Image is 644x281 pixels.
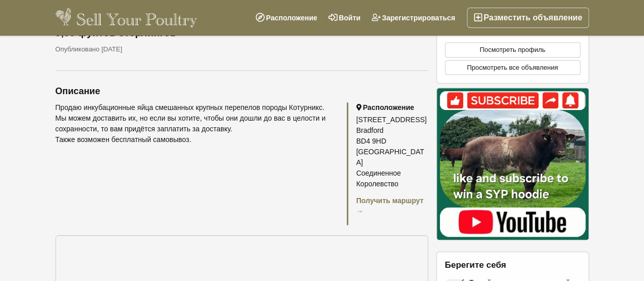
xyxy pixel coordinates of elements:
font: Войти [339,14,360,22]
font: [STREET_ADDRESS] [356,116,427,124]
a: Посмотреть профиль [445,42,580,58]
font: Мы можем доставить их, но если вы хотите, чтобы они дошли до вас в целости и сохранности, то вам ... [55,114,326,133]
img: Продайте свою птицу [55,8,197,28]
font: Расположение [266,14,317,22]
font: Соединенное Королевство [356,169,401,188]
font: Расположение [363,103,414,111]
font: Опубликовано [DATE] [55,45,123,53]
img: Канал Mat Atkinson Farming на YouTube [436,88,589,240]
a: Получить маршрут → [356,196,424,215]
font: [GEOGRAPHIC_DATA] [356,148,425,166]
font: Берегите себя [445,260,506,270]
font: Посмотреть профиль [480,46,545,53]
a: Просмотреть все объявления [445,60,580,75]
font: Описание [55,86,100,96]
a: Войти [323,8,366,28]
a: Расположение [250,8,323,28]
a: Разместить объявление [467,8,589,28]
font: Bradford [356,126,384,134]
font: Также возможен бесплатный самовывоз. [55,135,191,144]
font: Разместить объявление [484,13,582,22]
font: Продаю инкубационные яйца смешанных крупных перепелов породы Котурникс. [55,103,325,111]
font: BD4 9HD [356,137,386,145]
a: Зарегистрироваться [366,8,461,28]
font: Просмотреть все объявления [467,64,558,71]
font: Зарегистрироваться [382,14,455,22]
